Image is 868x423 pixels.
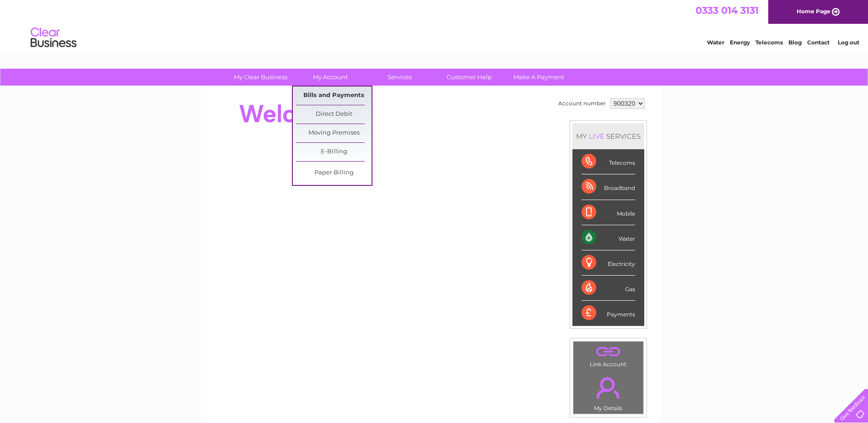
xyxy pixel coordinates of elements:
[556,96,608,111] td: Account number
[582,200,635,225] div: Mobile
[296,124,372,142] a: Moving Premises
[296,143,372,161] a: E-Billing
[582,301,635,325] div: Payments
[576,344,641,360] a: .
[730,39,750,46] a: Energy
[582,250,635,276] div: Electricity
[296,87,372,105] a: Bills and Payments
[838,39,859,46] a: Log out
[573,369,644,414] td: My Details
[582,149,635,174] div: Telecoms
[223,69,298,86] a: My Clear Business
[431,69,507,86] a: Customer Help
[572,123,644,149] div: MY SERVICES
[807,39,830,46] a: Contact
[707,39,724,46] a: Water
[30,24,77,52] img: logo.png
[582,276,635,301] div: Gas
[362,69,437,86] a: Services
[587,132,606,141] div: LIVE
[296,105,372,124] a: Direct Debit
[501,69,577,86] a: Make A Payment
[788,39,802,46] a: Blog
[582,225,635,250] div: Water
[576,372,641,404] a: .
[292,69,368,86] a: My Account
[695,5,759,16] a: 0333 014 3131
[573,341,644,370] td: Link Account
[296,164,372,182] a: Paper Billing
[218,5,651,44] div: Clear Business is a trading name of Verastar Limited (registered in [GEOGRAPHIC_DATA] No. 3667643...
[582,174,635,200] div: Broadband
[755,39,783,46] a: Telecoms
